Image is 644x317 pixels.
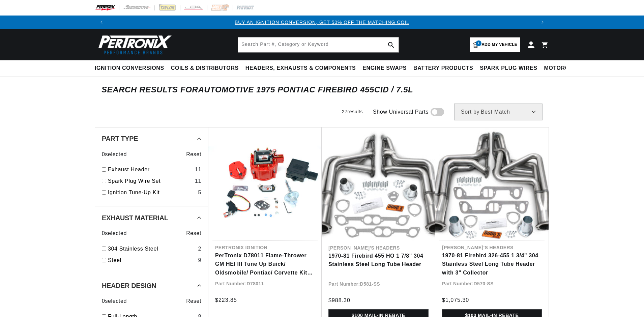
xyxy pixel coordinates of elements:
div: 5 [198,188,201,197]
div: 11 [195,165,201,174]
button: Translation missing: en.sections.announcements.next_announcement [536,16,549,29]
a: PerTronix D78011 Flame-Thrower GM HEI III Tune Up Buick/ Oldsmobile/ Pontiac/ Corvette Kit Red Ca... [215,251,315,277]
a: Exhaust Header [108,165,192,174]
span: Add my vehicle [481,41,517,48]
select: Sort by [454,104,543,120]
a: 304 Stainless Steel [108,244,195,253]
img: Pertronix [95,33,172,56]
span: Coils & Distributors [171,65,239,72]
a: 1Add my vehicle [470,37,520,52]
span: Motorcycle [544,65,584,72]
span: Part Type [102,135,138,142]
span: Exhaust Material [102,214,168,221]
a: 1970-81 Firebird 455 HO 1 7/8" 304 Stainless Steel Long Tube Header [328,252,429,269]
summary: Spark Plug Wires [476,60,540,76]
a: Spark Plug Wire Set [108,177,192,185]
summary: Engine Swaps [359,60,410,76]
span: Reset [186,150,201,159]
span: Reset [186,229,201,238]
span: Ignition Conversions [95,65,164,72]
div: Announcement [108,19,536,26]
button: search button [384,37,399,52]
div: 11 [195,177,201,185]
summary: Motorcycle [541,60,588,76]
span: Header Design [102,282,156,289]
span: 0 selected [102,297,127,306]
summary: Ignition Conversions [95,60,168,76]
input: Search Part #, Category or Keyword [238,37,399,52]
summary: Coils & Distributors [168,60,242,76]
span: Show Universal Parts [373,108,429,116]
button: Translation missing: en.sections.announcements.previous_announcement [95,16,108,29]
a: Steel [108,256,195,265]
div: 2 [198,244,201,253]
a: Ignition Tune-Up Kit [108,188,195,197]
span: Reset [186,297,201,306]
span: Spark Plug Wires [480,65,537,72]
div: 9 [198,256,201,265]
span: 27 results [342,109,363,114]
span: 1 [476,40,481,46]
span: Headers, Exhausts & Components [245,65,356,72]
span: 0 selected [102,229,127,238]
span: Engine Swaps [362,65,407,72]
div: SEARCH RESULTS FOR Automotive 1975 Pontiac Firebird 455cid / 7.5L [101,86,543,93]
span: 0 selected [102,150,127,159]
a: 1970-81 Firebird 326-455 1 3/4" 304 Stainless Steel Long Tube Header with 3" Collector [442,251,542,277]
summary: Battery Products [410,60,476,76]
summary: Headers, Exhausts & Components [242,60,359,76]
span: Battery Products [413,65,473,72]
a: BUY AN IGNITION CONVERSION, GET 50% OFF THE MATCHING COIL [235,20,409,25]
div: 1 of 3 [108,19,536,26]
slideshow-component: Translation missing: en.sections.announcements.announcement_bar [78,16,566,29]
span: Sort by [461,109,479,115]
